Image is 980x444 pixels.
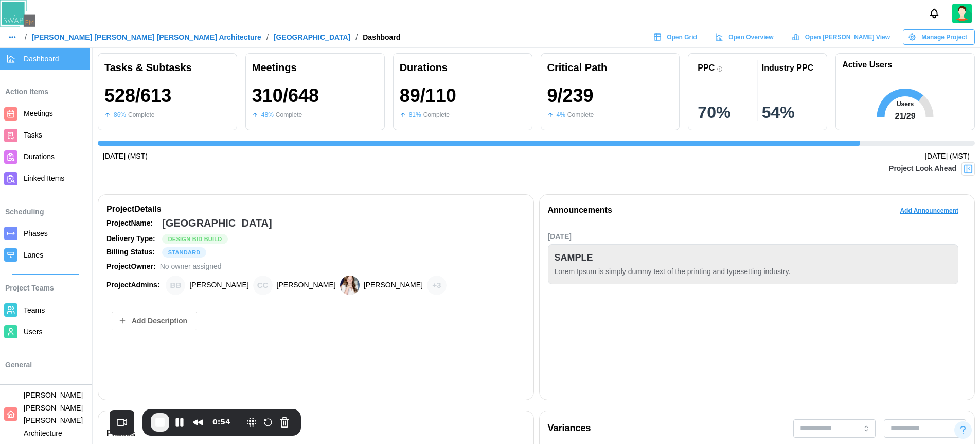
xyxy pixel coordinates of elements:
span: Durations [24,152,55,161]
div: Durations [400,60,526,76]
div: Brian Baldwin [166,276,185,295]
div: 48 % [261,110,274,120]
div: Variances [548,421,591,436]
a: [PERSON_NAME] [PERSON_NAME] [PERSON_NAME] Architecture [32,33,261,41]
div: Phases [106,428,529,440]
div: 86 % [114,110,126,120]
div: Lorem Ipsum is simply dummy text of the printing and typesetting industry. [555,266,952,278]
div: Meetings [252,60,378,76]
div: PPC [698,63,715,73]
span: [PERSON_NAME] [PERSON_NAME] [PERSON_NAME] Architecture [24,391,83,437]
span: Open Overview [728,30,773,44]
div: Complete [276,110,302,120]
div: Critical Path [547,60,673,76]
div: Complete [423,110,450,120]
div: Complete [567,110,594,120]
a: Open Grid [648,29,705,45]
span: Tasks [24,131,42,139]
button: Add Description [112,312,197,330]
div: 4 % [557,110,565,120]
div: Dashboard [363,33,400,41]
div: No owner assigned [160,261,222,272]
div: / [266,33,269,41]
div: SAMPLE [555,251,593,265]
div: Billing Status: [106,247,158,258]
span: Phases [24,229,48,237]
button: Manage Project [903,29,975,45]
strong: Project Owner: [106,262,156,270]
div: [PERSON_NAME] [277,280,336,291]
div: Complete [128,110,154,120]
div: Project Look Ahead [889,163,956,175]
span: Teams [24,306,45,314]
div: 89 / 110 [400,86,456,106]
div: [DATE] (MST) [925,151,970,162]
div: Tasks & Subtasks [104,60,230,76]
img: Project Look Ahead Button [963,164,973,174]
strong: Project Admins: [106,281,159,289]
span: Open [PERSON_NAME] View [805,30,890,44]
span: Add Announcement [900,203,958,218]
div: [GEOGRAPHIC_DATA] [162,215,272,231]
a: Open Overview [710,29,781,45]
img: Heather Bemis [340,276,360,295]
div: [DATE] (MST) [103,151,148,162]
span: Design Bid Build [168,234,222,244]
div: 310 / 648 [252,86,319,106]
span: Open Grid [667,30,697,44]
div: 54 % [762,104,817,121]
div: / [25,33,27,41]
a: Zulqarnain Khalil [952,4,972,23]
span: STANDARD [168,248,201,257]
a: [GEOGRAPHIC_DATA] [274,33,351,41]
span: Add Description [132,312,187,330]
button: Notifications [925,5,943,22]
div: + 3 [427,276,447,295]
h1: Active Users [842,60,892,71]
button: Add Announcement [892,203,966,218]
span: Linked Items [24,174,64,182]
div: [PERSON_NAME] [364,280,423,291]
div: Chris Cosenza [253,276,273,295]
img: 2Q== [952,4,972,23]
div: [PERSON_NAME] [189,280,248,291]
span: Meetings [24,109,53,117]
div: 528 / 613 [104,86,171,106]
div: 81 % [409,110,421,120]
span: Lanes [24,251,43,259]
span: Manage Project [921,30,967,44]
span: Users [24,328,43,336]
div: / [355,33,358,41]
div: [DATE] [548,231,959,243]
div: Delivery Type: [106,233,158,245]
div: 70 % [698,104,753,121]
div: Project Details [106,203,525,216]
div: Announcements [548,204,612,217]
span: Dashboard [24,55,59,63]
a: Open [PERSON_NAME] View [787,29,898,45]
div: Project Name: [106,218,158,229]
div: Industry PPC [762,63,813,73]
div: 9 / 239 [547,86,594,106]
